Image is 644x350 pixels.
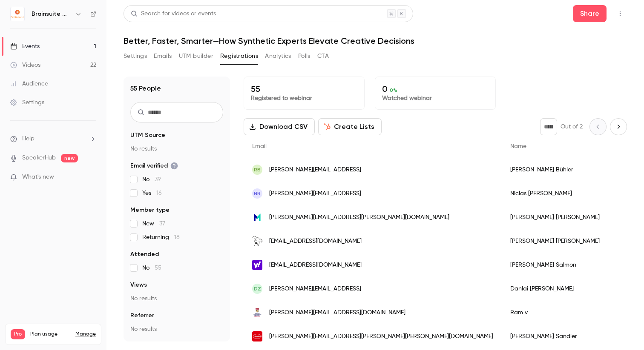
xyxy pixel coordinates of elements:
[159,221,165,227] span: 37
[30,331,70,338] span: Plan usage
[156,190,162,196] span: 16
[252,331,262,341] img: henkel.com
[251,84,357,94] p: 55
[22,134,34,143] span: Help
[130,250,159,259] span: Attended
[11,7,24,21] img: Brainsuite Webinars
[131,9,216,18] div: Search for videos or events
[298,49,310,63] button: Polls
[269,189,361,198] span: [PERSON_NAME][EMAIL_ADDRESS]
[252,260,262,270] img: yahoo.co.uk
[573,5,607,22] button: Share
[32,10,72,18] h6: Brainsuite Webinars
[382,94,489,102] p: Watched webinar
[130,206,170,214] span: Member type
[265,49,291,63] button: Analytics
[269,285,361,293] span: [PERSON_NAME][EMAIL_ADDRESS]
[130,145,223,153] p: No results
[142,189,162,197] span: Yes
[174,234,180,240] span: 18
[179,49,213,63] button: UTM builder
[155,265,161,271] span: 55
[269,308,405,317] span: [PERSON_NAME][EMAIL_ADDRESS][DOMAIN_NAME]
[382,84,489,94] p: 0
[251,94,357,102] p: Registered to webinar
[10,80,48,88] div: Audience
[130,131,165,139] span: UTM Source
[142,233,180,242] span: Returning
[130,325,223,333] p: No results
[252,307,262,318] img: ntu.edu.sg
[390,87,397,93] span: 0 %
[130,131,223,333] section: facet-groups
[269,332,493,341] span: [PERSON_NAME][EMAIL_ADDRESS][PERSON_NAME][PERSON_NAME][DOMAIN_NAME]
[269,237,362,246] span: [EMAIL_ADDRESS][DOMAIN_NAME]
[252,212,262,222] img: effem.com
[269,165,361,174] span: [PERSON_NAME][EMAIL_ADDRESS]
[254,166,261,174] span: RB
[252,143,267,149] span: Email
[142,175,161,184] span: No
[317,49,329,63] button: CTA
[130,294,223,303] p: No results
[10,42,40,51] div: Events
[130,311,154,320] span: Referrer
[10,134,96,143] li: help-dropdown-opener
[155,176,161,182] span: 39
[11,329,25,339] span: Pro
[269,213,449,222] span: [PERSON_NAME][EMAIL_ADDRESS][PERSON_NAME][DOMAIN_NAME]
[124,36,627,46] h1: Better, Faster, Smarter—How Synthetic Experts Elevate Creative Decisions
[142,219,165,228] span: New
[130,162,178,170] span: Email verified
[610,118,627,135] button: Next page
[130,281,147,289] span: Views
[10,61,40,69] div: Videos
[244,118,315,135] button: Download CSV
[142,264,161,272] span: No
[22,173,54,182] span: What's new
[86,174,96,181] iframe: Noticeable Trigger
[269,261,362,270] span: [EMAIL_ADDRESS][DOMAIN_NAME]
[561,122,583,131] p: Out of 2
[22,154,56,162] a: SpeakerHub
[75,331,96,338] a: Manage
[318,118,382,135] button: Create Lists
[61,154,78,162] span: new
[154,49,172,63] button: Emails
[124,49,147,63] button: Settings
[254,285,261,293] span: DZ
[10,98,44,107] div: Settings
[254,190,261,197] span: NR
[252,236,262,247] img: hundegarten-serres.de
[220,49,258,63] button: Registrations
[510,143,526,149] span: Name
[130,83,161,94] h1: 55 People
